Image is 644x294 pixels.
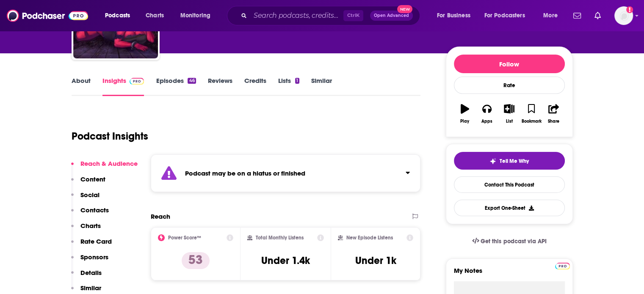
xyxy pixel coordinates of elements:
button: Reach & Audience [71,159,138,175]
div: 46 [188,78,196,84]
span: Open Advanced [374,14,409,18]
span: Ctrl K [343,10,363,21]
input: Search podcasts, credits, & more... [250,9,343,22]
a: Pro website [555,261,570,269]
span: Get this podcast via API [481,238,546,245]
button: Follow [454,55,565,73]
p: Details [80,269,102,277]
h2: Power Score™ [168,235,201,241]
span: Podcasts [105,10,130,22]
img: Podchaser Pro [555,263,570,269]
img: Podchaser - Follow, Share and Rate Podcasts [7,8,88,24]
h2: Total Monthly Listens [256,235,304,241]
button: open menu [431,9,481,22]
a: Episodes46 [156,77,196,96]
button: Apps [476,99,498,129]
button: tell me why sparkleTell Me Why [454,152,565,170]
button: Contacts [71,206,109,222]
span: Logged in as NickG [614,6,633,25]
button: Bookmark [520,99,542,129]
span: New [397,5,412,13]
button: Content [71,175,105,191]
p: 53 [182,252,210,269]
span: For Podcasters [484,10,525,22]
button: List [498,99,520,129]
img: tell me why sparkle [489,158,496,165]
a: About [72,77,91,96]
div: Rate [454,77,565,94]
p: Similar [80,284,101,292]
span: Charts [146,10,164,22]
button: Show profile menu [614,6,633,25]
button: Open AdvancedNew [370,11,413,21]
button: Rate Card [71,237,112,253]
div: List [506,119,513,124]
p: Social [80,191,100,199]
button: Sponsors [71,253,108,269]
span: More [543,10,558,22]
h2: Reach [151,212,170,220]
img: Podchaser Pro [130,78,144,85]
button: Social [71,191,100,206]
a: Show notifications dropdown [570,8,584,23]
h3: Under 1k [355,254,396,267]
div: Apps [481,119,492,124]
button: Details [71,269,102,284]
button: Play [454,99,476,129]
button: open menu [99,9,141,22]
div: Bookmark [521,119,541,124]
strong: Podcast may be on a hiatus or finished [185,169,305,177]
button: open menu [537,9,568,22]
img: User Profile [614,6,633,25]
div: 1 [295,78,299,84]
a: Charts [140,9,169,22]
button: Charts [71,222,101,237]
button: Export One-Sheet [454,200,565,216]
div: Play [460,119,469,124]
div: Search podcasts, credits, & more... [235,6,428,25]
svg: Add a profile image [626,6,633,13]
p: Content [80,175,105,183]
a: Show notifications dropdown [591,8,604,23]
p: Sponsors [80,253,108,261]
a: Similar [311,77,332,96]
p: Rate Card [80,237,112,245]
h3: Under 1.4k [261,254,310,267]
a: Credits [244,77,266,96]
a: InsightsPodchaser Pro [102,77,144,96]
button: Share [542,99,564,129]
a: Get this podcast via API [465,231,553,252]
span: Tell Me Why [500,158,529,165]
section: Click to expand status details [151,154,421,192]
h2: New Episode Listens [346,235,393,241]
button: open menu [479,9,537,22]
a: Lists1 [278,77,299,96]
p: Charts [80,222,101,230]
a: Contact This Podcast [454,176,565,193]
label: My Notes [454,267,565,281]
p: Contacts [80,206,109,214]
span: Monitoring [180,10,210,22]
span: For Business [437,10,470,22]
p: Reach & Audience [80,159,138,168]
div: Share [548,119,559,124]
button: open menu [174,9,221,22]
a: Reviews [208,77,232,96]
h1: Podcast Insights [72,130,148,143]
